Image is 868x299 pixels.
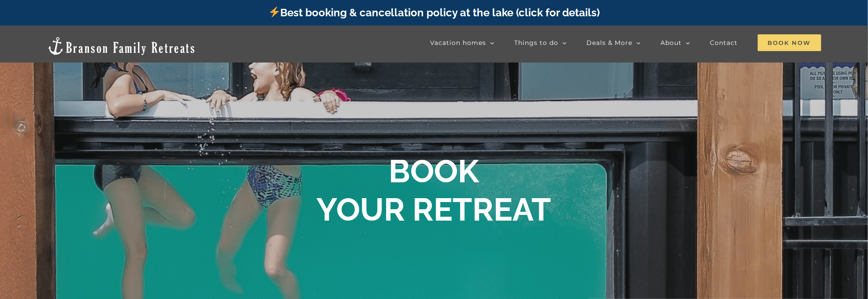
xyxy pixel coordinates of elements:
[269,7,280,17] img: ⚡️
[268,6,600,19] a: Best booking & cancellation policy at the lake (click for details)
[317,152,552,228] b: BOOK YOUR RETREAT
[758,34,821,51] span: Book Now
[661,34,690,52] a: About
[710,40,738,46] span: Contact
[710,34,738,52] a: Contact
[515,34,567,52] a: Things to do
[587,40,633,46] span: Deals & More
[430,34,495,52] a: Vacation homes
[758,34,821,52] a: Book Now
[587,34,641,52] a: Deals & More
[47,36,196,56] img: Branson Family Retreats Logo
[430,40,486,46] span: Vacation homes
[515,40,559,46] span: Things to do
[661,40,682,46] span: About
[430,34,821,52] nav: Main Menu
